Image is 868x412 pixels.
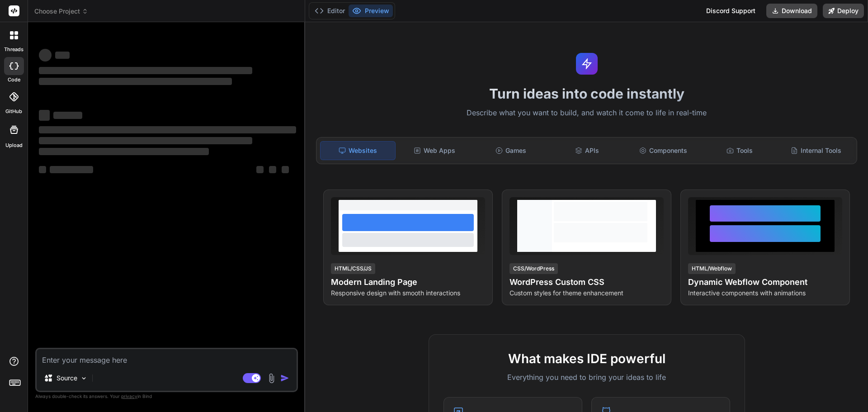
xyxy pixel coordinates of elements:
[703,141,777,160] div: Tools
[320,141,396,160] div: Websites
[509,263,558,274] div: CSS/WordPress
[331,289,485,298] p: Responsive design with smooth interactions
[35,392,298,401] p: Always double-check its answers. Your in Bind
[766,4,817,18] button: Download
[331,263,375,274] div: HTML/CSS/JS
[39,78,232,85] span: ‌
[280,374,289,383] img: icon
[311,5,349,17] button: Editor
[121,393,137,399] span: privacy
[50,166,93,173] span: ‌
[823,4,864,18] button: Deploy
[688,276,842,289] h4: Dynamic Webflow Component
[349,5,393,17] button: Preview
[80,374,88,382] img: Pick Models
[509,276,664,289] h4: WordPress Custom CSS
[443,372,730,383] p: Everything you need to bring your ideas to life
[474,141,548,160] div: Games
[688,263,736,274] div: HTML/Webflow
[39,110,50,121] span: ‌
[39,49,52,62] span: ‌
[550,141,624,160] div: APIs
[39,148,209,155] span: ‌
[39,67,252,74] span: ‌
[39,166,46,173] span: ‌
[443,349,730,368] h2: What makes IDE powerful
[55,52,70,59] span: ‌
[4,46,24,53] label: threads
[39,137,252,144] span: ‌
[266,373,277,384] img: attachment
[5,142,23,149] label: Upload
[269,166,276,173] span: ‌
[8,76,20,84] label: code
[688,289,842,298] p: Interactive components with animations
[256,166,264,173] span: ‌
[626,141,701,160] div: Components
[57,374,77,383] p: Source
[39,126,296,133] span: ‌
[311,107,863,119] p: Describe what you want to build, and watch it come to life in real-time
[701,4,761,18] div: Discord Support
[34,7,88,16] span: Choose Project
[397,141,472,160] div: Web Apps
[778,141,853,160] div: Internal Tools
[331,276,485,289] h4: Modern Landing Page
[53,112,82,119] span: ‌
[5,108,22,115] label: GitHub
[282,166,289,173] span: ‌
[311,85,863,102] h1: Turn ideas into code instantly
[509,289,664,298] p: Custom styles for theme enhancement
